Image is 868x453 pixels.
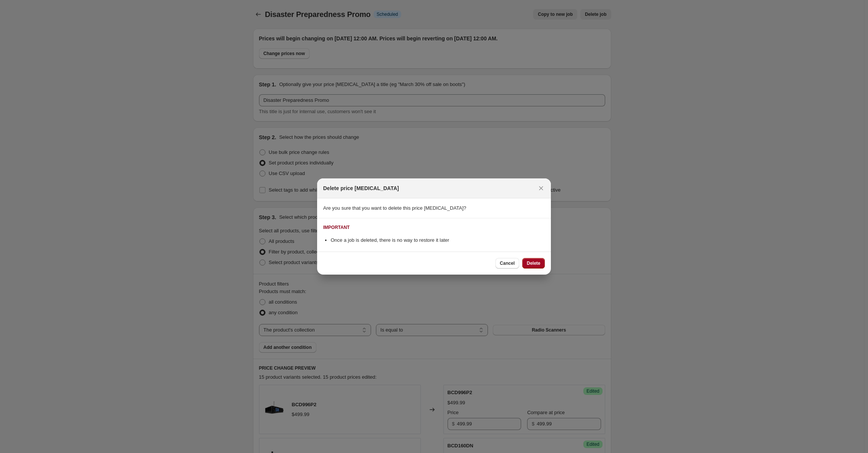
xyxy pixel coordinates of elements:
span: Are you sure that you want to delete this price [MEDICAL_DATA]? [323,205,466,211]
span: Delete [527,260,540,266]
button: Close [536,183,546,193]
button: Cancel [495,258,519,269]
div: IMPORTANT [323,224,350,230]
li: Once a job is deleted, there is no way to restore it later [331,236,545,244]
h2: Delete price [MEDICAL_DATA] [323,184,399,192]
span: Cancel [500,260,515,266]
button: Delete [522,258,545,269]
